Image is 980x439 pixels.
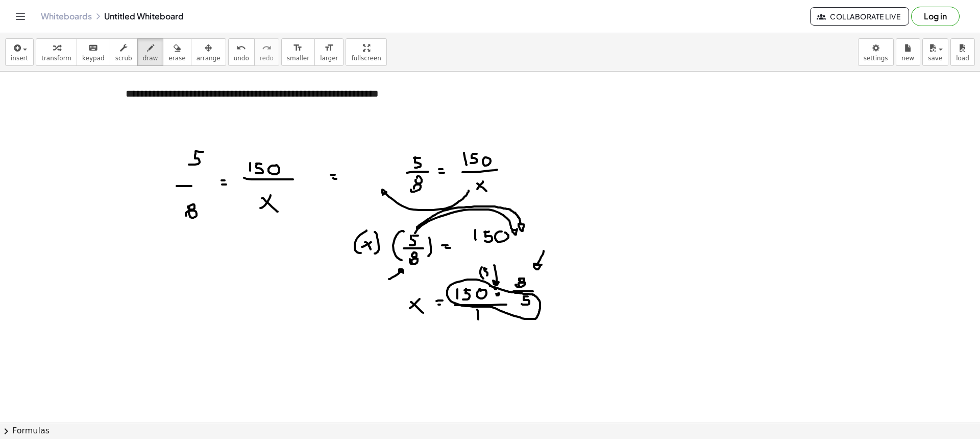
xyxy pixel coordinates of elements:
button: transform [36,38,77,66]
span: redo [260,55,274,62]
button: save [922,38,948,66]
button: arrange [191,38,226,66]
button: keyboardkeypad [77,38,110,66]
span: insert [11,55,28,62]
i: keyboard [88,42,98,54]
span: keypad [82,55,105,62]
span: larger [320,55,338,62]
button: settings [858,38,894,66]
span: arrange [197,55,220,62]
button: Toggle navigation [12,8,29,25]
button: format_sizelarger [314,38,344,66]
span: transform [41,55,71,62]
span: new [901,55,914,62]
button: undoundo [228,38,255,66]
button: insert [5,38,34,66]
button: Collaborate Live [810,7,909,26]
button: scrub [110,38,138,66]
span: fullscreen [351,55,381,62]
button: new [896,38,920,66]
span: scrub [115,55,132,62]
span: load [956,55,969,62]
button: Log in [911,7,960,26]
span: smaller [287,55,309,62]
button: format_sizesmaller [281,38,315,66]
span: Collaborate Live [819,12,900,21]
span: settings [864,55,888,62]
span: save [928,55,942,62]
span: draw [143,55,158,62]
i: format_size [293,42,303,54]
button: redoredo [254,38,279,66]
i: redo [262,42,272,54]
span: undo [234,55,249,62]
i: format_size [324,42,334,54]
span: erase [168,55,185,62]
button: load [950,38,975,66]
a: Whiteboards [41,11,92,21]
i: undo [236,42,246,54]
button: erase [163,38,191,66]
button: draw [137,38,164,66]
button: fullscreen [346,38,386,66]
